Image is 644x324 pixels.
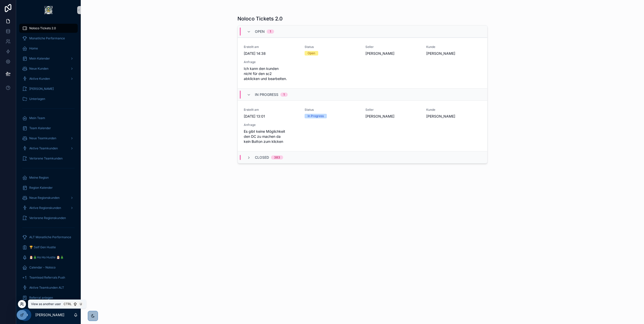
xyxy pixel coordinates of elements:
[244,60,299,64] span: Anfrage
[29,276,65,280] span: Teamlead Referrals Push
[19,34,78,43] a: Monatliche Performance
[255,29,265,34] span: Open
[19,273,78,282] a: Teamlead Referrals Push
[244,129,299,144] span: Es gibt keine Möglichkeit den DC zu machen da kein Button zum klicken
[29,196,60,200] span: Neue Regionskunden
[305,45,359,49] span: Status
[29,46,38,50] span: Home
[19,124,78,133] a: Team Kalender
[274,155,280,159] div: 383
[29,156,63,160] span: Verlorene Teamkunden
[29,57,50,61] span: Mein Kalender
[270,30,271,34] div: 1
[365,51,420,56] span: [PERSON_NAME]
[29,136,56,140] span: Neue Teamkunden
[283,93,285,97] div: 1
[29,286,64,290] span: Aktive Teamkunden ALT
[308,51,315,56] div: Open
[29,97,45,101] span: Unterlagen
[29,255,64,259] span: 🎅🎄Ho Ho Hustle 🎅🎄
[308,114,324,118] div: In Progress
[29,265,56,269] span: Calendar - Noloco
[19,253,78,262] a: 🎅🎄Ho Ho Hustle 🎅🎄
[244,51,299,56] span: [DATE] 14:38
[29,176,49,180] span: Meine Region
[16,20,81,306] div: scrollable content
[238,38,487,88] a: Erstellt am[DATE] 14:38StatusOpenSeller[PERSON_NAME]Kunde[PERSON_NAME]AnfrageIch kann den kunden ...
[19,84,78,93] a: [PERSON_NAME]
[426,45,481,49] span: Kunde
[29,126,51,130] span: Team Kalender
[365,114,420,119] span: [PERSON_NAME]
[244,123,299,127] span: Anfrage
[29,245,56,249] span: 🏆 Self Gen Hustle
[19,213,78,223] a: Verlorene Regionskunden
[29,87,54,91] span: [PERSON_NAME]
[29,235,71,239] span: ALT Monatliche Performance
[426,51,481,56] span: [PERSON_NAME]
[19,193,78,202] a: Neue Regionskunden
[238,100,487,151] a: Erstellt am[DATE] 13:01StatusIn ProgressSeller[PERSON_NAME]Kunde[PERSON_NAME]AnfrageEs gibt keine...
[29,216,66,220] span: Verlorene Regionskunden
[29,67,48,71] span: Neue Kunden
[29,146,58,150] span: Aktive Teamkunden
[365,45,420,49] span: Seller
[19,183,78,192] a: Region Kalender
[19,44,78,53] a: Home
[29,26,56,30] span: Noloco Tickets 2.0
[19,263,78,272] a: Calendar - Noloco
[19,64,78,73] a: Neue Kunden
[19,283,78,292] a: Aktive Teamkunden ALT
[29,116,45,120] span: Mein Team
[31,302,61,306] span: View as another user
[426,114,481,119] span: [PERSON_NAME]
[237,15,283,22] h1: Noloco Tickets 2.0
[19,114,78,123] a: Mein Team
[29,186,53,190] span: Region Kalender
[255,92,278,97] span: In Progress
[19,243,78,252] a: 🏆 Self Gen Hustle
[244,108,299,112] span: Erstellt am
[29,296,53,300] span: Referral anlegen
[244,66,299,81] span: Ich kann den kunden nicht für den sc2 abklicken und bearbeiten.
[35,312,64,317] p: [PERSON_NAME]
[19,173,78,182] a: Meine Region
[19,203,78,212] a: Aktive Regionskunden
[19,293,78,302] a: Referral anlegen
[29,206,61,210] span: Aktive Regionskunden
[44,6,52,14] img: App logo
[19,134,78,143] a: Neue Teamkunden
[244,45,299,49] span: Erstellt am
[79,302,83,306] span: U
[19,233,78,242] a: ALT Monatliche Performance
[255,155,269,160] span: Closed
[305,108,359,112] span: Status
[29,36,65,40] span: Monatliche Performance
[19,24,78,33] a: Noloco Tickets 2.0
[19,74,78,83] a: Aktive Kunden
[19,94,78,103] a: Unterlagen
[63,302,72,307] span: Ctrl
[29,77,50,81] span: Aktive Kunden
[365,108,420,112] span: Seller
[19,54,78,63] a: Mein Kalender
[244,114,299,119] span: [DATE] 13:01
[19,144,78,153] a: Aktive Teamkunden
[19,154,78,163] a: Verlorene Teamkunden
[426,108,481,112] span: Kunde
